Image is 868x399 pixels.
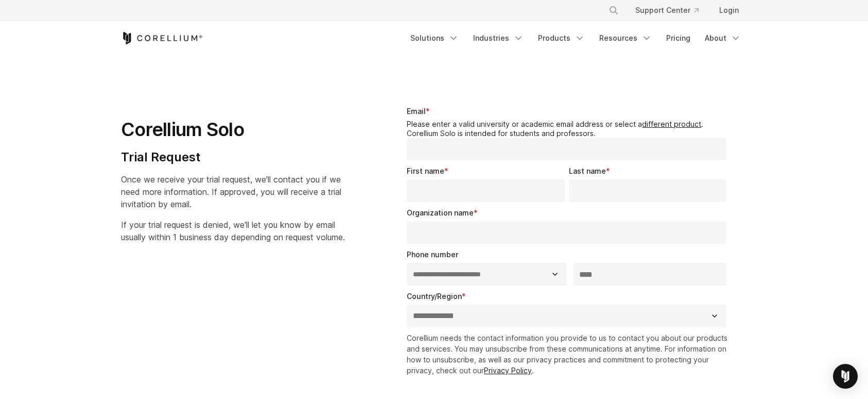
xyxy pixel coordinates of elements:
span: Email [407,107,426,115]
p: Corellium needs the contact information you provide to us to contact you about our products and s... [407,332,731,376]
div: Navigation Menu [404,29,747,47]
span: Once we receive your trial request, we'll contact you if we need more information. If approved, y... [121,174,341,209]
span: If your trial request is denied, we'll let you know by email usually within 1 business day depend... [121,220,345,242]
span: Phone number [407,250,458,259]
span: First name [407,167,444,175]
a: Industries [467,29,530,47]
h1: Corellium Solo [121,118,345,141]
span: Country/Region [407,292,462,301]
a: Pricing [660,29,697,47]
a: Support Center [627,1,707,20]
a: Solutions [404,29,465,47]
a: About [699,29,747,47]
legend: Please enter a valid university or academic email address or select a . Corellium Solo is intende... [407,120,731,138]
span: Organization name [407,208,474,217]
a: Login [711,1,747,20]
a: Corellium Home [121,32,203,44]
a: Privacy Policy [484,366,532,375]
span: Last name [569,167,606,175]
a: different product [642,120,701,128]
a: Resources [593,29,658,47]
button: Search [604,1,623,20]
div: Navigation Menu [596,1,747,20]
div: Open Intercom Messenger [833,364,858,389]
a: Products [532,29,591,47]
h4: Trial Request [121,149,345,165]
